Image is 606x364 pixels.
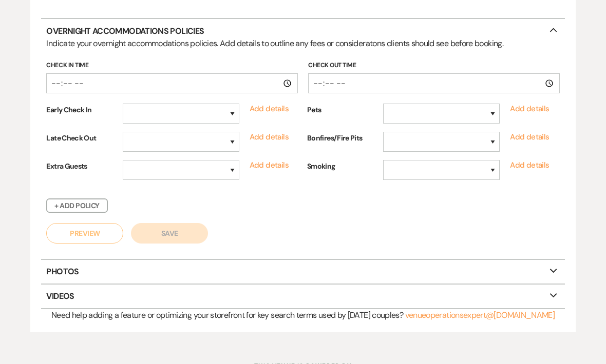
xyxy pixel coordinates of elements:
label: Check In Time [46,60,298,72]
button: Add details [510,132,549,143]
a: Preview [46,224,123,244]
label: Early Check In [46,104,112,130]
p: Videos [41,285,565,309]
button: Add details [250,160,289,171]
label: Extra Guests [46,160,112,187]
button: Add details [510,104,549,114]
button: + Add Policy [46,199,107,213]
button: Add details [250,104,289,114]
p: Overnight Accommodations Policies [41,19,565,43]
label: Bonfires/Fire Pits [307,132,373,158]
label: Late Check Out [46,132,112,158]
label: Check Out Time [308,60,560,72]
button: Save [131,224,208,244]
button: Add details [250,132,289,143]
a: venueoperationsexpert@[DOMAIN_NAME] [405,310,555,321]
label: Pets [307,104,373,130]
div: Indicate your overnight accommodations policies. Add details to outline any fees or consideratons... [46,38,559,50]
p: Photos [41,260,565,284]
label: Smoking [307,160,373,187]
button: Add details [510,160,549,171]
span: Need help adding a feature or optimizing your storefront for key search terms used by [DATE] coup... [51,310,403,321]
